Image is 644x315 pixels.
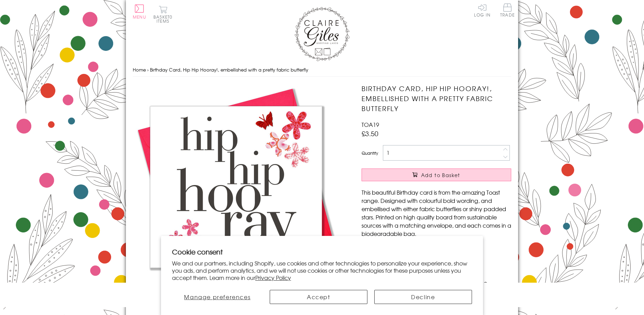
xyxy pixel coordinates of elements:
[255,273,291,282] a: Privacy Policy
[153,6,172,23] button: Basket0 items
[133,4,146,19] button: Menu
[500,3,515,18] a: Trade
[362,120,379,129] span: TOA19
[500,3,515,17] span: Trade
[270,290,367,304] button: Accept
[184,293,250,301] span: Manage preferences
[133,66,146,73] a: Home
[362,150,378,156] label: Quantity
[147,66,149,73] span: ›
[362,129,378,138] span: £3.50
[421,172,460,178] span: Add to Basket
[362,188,511,238] p: This beautiful Birthday card is from the amazing Toast range. Designed with colourful bold wordin...
[474,3,491,17] a: Log In
[362,84,511,113] h1: Birthday Card, Hip Hip Hooray!, embellished with a pretty fabric butterfly
[172,290,263,304] button: Manage preferences
[133,14,146,20] span: Menu
[150,66,308,73] span: Birthday Card, Hip Hip Hooray!, embellished with a pretty fabric butterfly
[157,14,172,24] span: 0 items
[362,169,511,181] button: Add to Basket
[294,7,350,61] img: Claire Giles Greetings Cards
[172,247,472,257] h2: Cookie consent
[133,63,511,77] nav: breadcrumbs
[172,260,472,281] p: We and our partners, including Shopify, use cookies and other technologies to personalize your ex...
[133,84,339,290] img: Birthday Card, Hip Hip Hooray!, embellished with a pretty fabric butterfly
[374,290,472,304] button: Decline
